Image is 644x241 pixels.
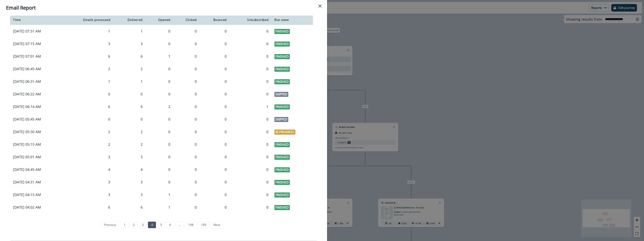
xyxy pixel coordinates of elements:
[274,167,290,172] span: Finished
[13,66,59,71] p: [DATE] 06:45 AM
[116,180,142,185] div: 3
[149,154,170,159] div: 0
[203,129,227,134] div: 0
[233,41,269,46] div: 0
[65,117,110,122] div: 0
[65,18,110,22] div: Emails processed
[116,154,142,159] div: 3
[116,54,142,59] div: 6
[13,79,59,84] p: [DATE] 06:31 AM
[13,104,59,109] p: [DATE] 06:14 AM
[203,117,227,122] div: 0
[176,92,197,97] div: 0
[233,205,269,210] div: 0
[13,129,59,134] p: [DATE] 05:30 AM
[149,180,170,185] div: 0
[149,129,170,134] div: 0
[203,205,227,210] div: 0
[176,205,197,210] div: 0
[116,18,142,22] div: Delivered
[13,117,59,122] p: [DATE] 05:45 AM
[203,92,227,97] div: 0
[13,205,59,210] p: [DATE] 04:02 AM
[203,79,227,84] div: 0
[203,142,227,147] div: 0
[203,54,227,59] div: 0
[13,41,59,46] p: [DATE] 07:15 AM
[176,180,197,185] div: 0
[203,192,227,197] div: 0
[65,104,110,109] div: 6
[101,222,119,228] a: Previous page
[100,222,223,228] ul: Pagination
[65,180,110,185] div: 3
[176,79,197,84] div: 0
[148,222,156,228] a: Page 4 is your current page
[176,117,197,122] div: 0
[65,29,110,34] div: 1
[233,180,269,185] div: 0
[274,205,290,210] span: Finished
[233,18,269,22] div: Unsubscribed
[274,130,295,135] span: In Progress
[149,66,170,71] div: 0
[274,67,290,72] span: Finished
[65,142,110,147] div: 2
[211,222,223,228] a: Next page
[274,29,290,34] span: Finished
[176,142,197,147] div: 0
[274,104,290,109] span: Finished
[116,41,142,46] div: 3
[274,79,290,84] span: Finished
[13,192,59,197] p: [DATE] 04:15 AM
[203,66,227,71] div: 0
[130,222,138,228] a: Page 2
[149,205,170,210] div: 1
[233,92,269,97] div: 0
[13,92,59,97] p: [DATE] 06:22 AM
[274,142,290,147] span: Finished
[149,79,170,84] div: 0
[149,92,170,97] div: 0
[274,192,290,197] span: Finished
[116,66,142,71] div: 2
[149,104,170,109] div: 2
[13,54,59,59] p: [DATE] 07:01 AM
[274,42,290,47] span: Finished
[116,192,142,197] div: 3
[149,18,170,22] div: Opened
[203,180,227,185] div: 0
[274,18,310,22] div: Run state
[203,29,227,34] div: 0
[65,41,110,46] div: 3
[65,79,110,84] div: 1
[149,192,170,197] div: 1
[233,66,269,71] div: 0
[13,29,59,34] p: [DATE] 07:31 AM
[65,129,110,134] div: 2
[203,41,227,46] div: 0
[176,29,197,34] div: 0
[13,18,59,22] div: Time
[185,222,196,228] a: Page 198
[198,222,209,228] a: Page 199
[233,142,269,147] div: 0
[166,222,174,228] a: Page 6
[116,79,142,84] div: 1
[116,205,142,210] div: 6
[65,54,110,59] div: 6
[13,167,59,172] p: [DATE] 04:45 AM
[149,117,170,122] div: 0
[233,154,269,159] div: 0
[120,222,128,228] a: Page 1
[65,92,110,97] div: 0
[13,142,59,147] p: [DATE] 05:15 AM
[157,222,165,228] a: Page 5
[176,18,197,22] div: Clicked
[65,192,110,197] div: 3
[233,79,269,84] div: 0
[116,92,142,97] div: 0
[274,155,290,160] span: Finished
[316,2,324,10] button: Close
[233,129,269,134] div: 0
